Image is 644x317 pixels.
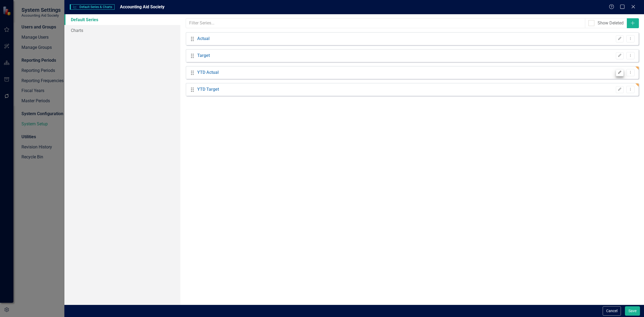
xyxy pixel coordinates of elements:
[625,306,640,316] button: Save
[197,70,219,76] a: YTD Actual
[120,4,164,9] span: Accounting Aid Society
[70,4,115,10] span: Default Series & Charts
[64,14,180,25] a: Default Series
[197,53,210,59] a: Target
[197,36,210,42] a: Actual
[603,306,621,316] button: Cancel
[197,86,219,93] a: YTD Target
[186,18,585,28] input: Filter Series...
[64,25,180,36] a: Charts
[598,20,624,26] div: Show Deleted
